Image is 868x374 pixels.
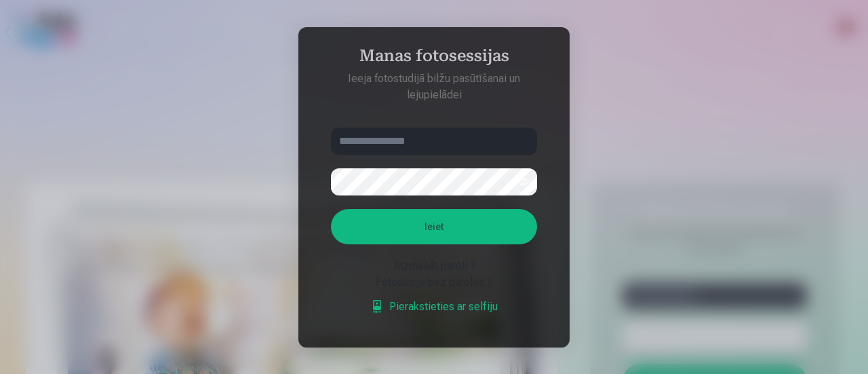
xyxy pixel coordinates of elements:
[317,71,551,103] p: Ieeja fotostudijā bilžu pasūtīšanai un lejupielādei
[317,46,551,71] h4: Manas fotosessijas
[331,258,537,274] div: Aizmirsāt paroli ?
[370,299,498,315] a: Pierakstieties ar selfiju
[331,274,537,291] div: Fotosesija bez paroles ?
[331,209,537,244] button: Ieiet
